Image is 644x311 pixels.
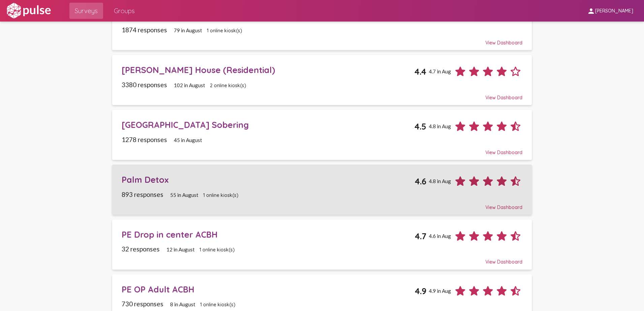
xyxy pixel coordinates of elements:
span: 55 in August [170,192,198,198]
span: 893 responses [122,191,163,198]
span: 4.7 [415,231,426,241]
span: 1 online kiosk(s) [203,192,238,198]
div: PE OP Adult ACBH [122,284,415,295]
span: 4.6 [415,176,426,186]
div: [PERSON_NAME] House (Residential) [122,65,415,75]
a: [PERSON_NAME] House (Residential)4.44.7 in Aug3380 responses102 in August2 online kiosk(s)View Da... [112,55,532,105]
span: 4.7 in Aug [429,68,451,74]
a: [GEOGRAPHIC_DATA] Sobering4.54.8 in Aug1278 responses45 in AugustView Dashboard [112,110,532,160]
img: white-logo.svg [5,2,52,19]
span: 8 in August [170,301,195,307]
span: 1 online kiosk(s) [207,28,242,34]
a: Groups [108,3,140,19]
div: View Dashboard [122,89,523,101]
a: Palm Detox4.64.8 in Aug893 responses55 in August1 online kiosk(s)View Dashboard [112,165,532,215]
a: Surveys [69,3,103,19]
span: 4.8 in Aug [429,178,451,184]
button: [PERSON_NAME] [582,4,639,17]
div: [GEOGRAPHIC_DATA] Sobering [122,119,415,130]
span: 12 in August [166,246,195,252]
div: View Dashboard [122,198,523,210]
div: Palm Detox [122,174,415,185]
span: 79 in August [174,27,202,33]
span: 2 online kiosk(s) [210,82,246,89]
span: 4.9 in Aug [429,288,451,294]
span: Groups [114,5,135,17]
span: Surveys [75,5,98,17]
span: 4.4 [414,66,426,77]
span: 3380 responses [122,81,167,89]
span: 730 responses [122,300,163,308]
span: 1278 responses [122,136,167,143]
div: View Dashboard [122,253,523,265]
div: View Dashboard [122,143,523,155]
span: 4.9 [415,286,426,296]
span: 1874 responses [122,26,167,34]
div: PE Drop in center ACBH [122,229,415,240]
span: 4.6 in Aug [429,233,451,239]
mat-icon: person [587,7,595,15]
span: 102 in August [174,82,205,88]
span: 45 in August [174,137,202,143]
a: PE Drop in center ACBH4.74.6 in Aug32 responses12 in August1 online kiosk(s)View Dashboard [112,219,532,270]
span: 1 online kiosk(s) [199,247,235,253]
div: View Dashboard [122,34,523,46]
span: 1 online kiosk(s) [200,302,235,308]
span: 4.5 [414,121,426,132]
span: 32 responses [122,245,160,253]
span: [PERSON_NAME] [595,8,633,14]
span: 4.8 in Aug [429,123,451,129]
